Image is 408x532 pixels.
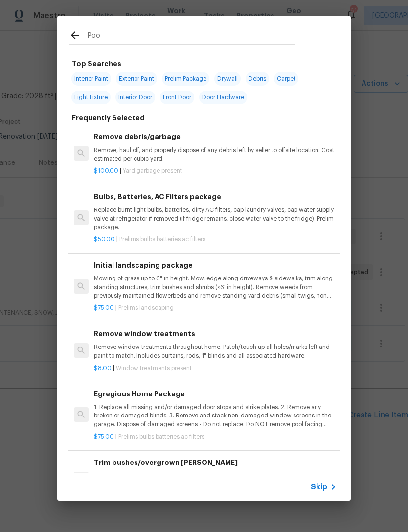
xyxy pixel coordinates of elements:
[94,275,337,300] p: Mowing of grass up to 6" in height. Mow, edge along driveways & sidewalks, trim along standing st...
[94,235,337,244] p: |
[118,434,204,439] span: Prelims bulbs batteries ac filters
[94,433,337,441] p: |
[94,364,337,372] p: |
[246,72,269,86] span: Debris
[123,168,182,174] span: Yard garbage present
[94,403,337,428] p: 1. Replace all missing and/or damaged door stops and strike plates. 2. Remove any broken or damag...
[94,457,337,468] h6: Trim bushes/overgrown [PERSON_NAME]
[71,91,111,104] span: Light Fixture
[94,434,114,439] span: $75.00
[162,72,209,86] span: Prelim Package
[116,365,192,371] span: Window treatments present
[94,389,337,399] h6: Egregious Home Package
[274,72,298,86] span: Carpet
[94,365,112,371] span: $8.00
[119,236,205,242] span: Prelims bulbs batteries ac filters
[94,191,337,202] h6: Bulbs, Batteries, AC Filters package
[115,91,155,104] span: Interior Door
[88,29,295,44] input: Search issues or repairs
[94,305,114,311] span: $75.00
[72,113,145,123] h6: Frequently Selected
[94,167,337,175] p: |
[94,343,337,360] p: Remove window treatments throughout home. Patch/touch up all holes/marks left and paint to match....
[214,72,241,86] span: Drywall
[199,91,247,104] span: Door Hardware
[72,58,121,69] h6: Top Searches
[311,482,327,492] span: Skip
[118,305,174,311] span: Prelims landscaping
[94,328,337,339] h6: Remove window treatments
[94,168,118,174] span: $100.00
[160,91,194,104] span: Front Door
[94,260,337,271] h6: Initial landscaping package
[94,146,337,163] p: Remove, haul off, and properly dispose of any debris left by seller to offsite location. Cost est...
[94,304,337,312] p: |
[94,131,337,142] h6: Remove debris/garbage
[94,206,337,231] p: Replace burnt light bulbs, batteries, dirty AC filters, cap laundry valves, cap water supply valv...
[94,236,115,242] span: $50.00
[116,72,157,86] span: Exterior Paint
[94,472,337,488] p: Trim overgrown hegdes & bushes around perimeter of home giving 12" of clearance. Properly dispose...
[71,72,111,86] span: Interior Paint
